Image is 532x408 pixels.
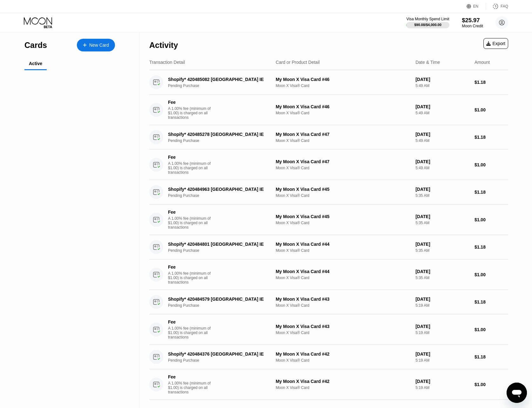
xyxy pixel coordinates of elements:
div: FeeA 1.00% fee (minimum of $1.00) is charged on all transactionsMy Moon X Visa Card #42Moon X Vis... [149,369,508,400]
div: $1.00 [475,272,508,277]
div: Pending Purchase [168,193,277,198]
div: Shopify* 420484579 [GEOGRAPHIC_DATA] IEPending PurchaseMy Moon X Visa Card #43Moon X Visa® Card[D... [149,290,508,314]
div: Visa Monthly Spend Limit$90.08/$4,000.00 [406,17,449,28]
div: $1.00 [475,327,508,332]
div: [DATE] [415,351,469,357]
div: My Moon X Visa Card #43 [276,324,410,329]
div: Shopify* 420484963 [GEOGRAPHIC_DATA] IE [168,187,270,192]
div: New Card [77,39,115,51]
div: New Card [89,43,109,48]
div: Moon X Visa® Card [276,358,410,363]
div: Fee [168,155,212,160]
div: Moon X Visa® Card [276,331,410,335]
div: Pending Purchase [168,138,277,143]
div: My Moon X Visa Card #47 [276,159,410,164]
div: A 1.00% fee (minimum of $1.00) is charged on all transactions [168,161,216,175]
div: $1.18 [475,299,508,304]
div: $1.18 [475,244,508,250]
div: 5:35 AM [415,276,469,280]
div: A 1.00% fee (minimum of $1.00) is charged on all transactions [168,216,216,230]
div: My Moon X Visa Card #44 [276,242,410,247]
div: $1.00 [475,162,508,167]
div: [DATE] [415,269,469,274]
div: FeeA 1.00% fee (minimum of $1.00) is charged on all transactionsMy Moon X Visa Card #43Moon X Vis... [149,314,508,345]
div: Export [483,38,508,49]
div: A 1.00% fee (minimum of $1.00) is charged on all transactions [168,326,216,339]
div: $1.18 [475,190,508,195]
div: [DATE] [415,379,469,384]
div: A 1.00% fee (minimum of $1.00) is charged on all transactions [168,106,216,120]
div: [DATE] [415,159,469,164]
div: Moon X Visa® Card [276,248,410,253]
div: 5:49 AM [415,84,469,88]
div: Shopify* 420485082 [GEOGRAPHIC_DATA] IEPending PurchaseMy Moon X Visa Card #46Moon X Visa® Card[D... [149,70,508,95]
div: Moon X Visa® Card [276,166,410,170]
div: My Moon X Visa Card #44 [276,269,410,274]
div: A 1.00% fee (minimum of $1.00) is charged on all transactions [168,381,216,394]
div: $1.18 [475,80,508,85]
div: A 1.00% fee (minimum of $1.00) is charged on all transactions [168,271,216,284]
div: Transaction Detail [149,60,185,65]
div: Moon X Visa® Card [276,276,410,280]
div: [DATE] [415,242,469,247]
div: [DATE] [415,187,469,192]
div: My Moon X Visa Card #47 [276,132,410,137]
div: 5:35 AM [415,193,469,198]
div: My Moon X Visa Card #45 [276,214,410,219]
div: Export [486,41,505,46]
div: EN [473,4,479,9]
div: $1.00 [475,107,508,112]
div: $90.08 / $4,000.00 [414,23,441,27]
div: Pending Purchase [168,84,277,88]
div: Shopify* 420485278 [GEOGRAPHIC_DATA] IE [168,132,270,137]
div: 5:35 AM [415,248,469,253]
div: [DATE] [415,324,469,329]
div: Shopify* 420484801 [GEOGRAPHIC_DATA] IE [168,242,270,247]
div: $25.97 [462,17,483,23]
div: Amount [475,60,490,65]
div: FeeA 1.00% fee (minimum of $1.00) is charged on all transactionsMy Moon X Visa Card #46Moon X Vis... [149,95,508,125]
div: $1.00 [475,217,508,222]
div: 5:49 AM [415,166,469,170]
div: FeeA 1.00% fee (minimum of $1.00) is charged on all transactionsMy Moon X Visa Card #45Moon X Vis... [149,204,508,235]
div: 5:19 AM [415,303,469,308]
div: Pending Purchase [168,248,277,253]
div: Pending Purchase [168,358,277,363]
div: Shopify* 420485082 [GEOGRAPHIC_DATA] IE [168,77,270,82]
div: Active [29,61,42,66]
div: Fee [168,374,212,379]
div: Moon X Visa® Card [276,303,410,308]
div: $1.18 [475,135,508,140]
div: Date & Time [415,60,440,65]
div: $25.97Moon Credit [462,17,483,28]
div: Moon X Visa® Card [276,138,410,143]
div: 5:49 AM [415,111,469,115]
div: Moon X Visa® Card [276,111,410,115]
div: $1.18 [475,354,508,359]
div: My Moon X Visa Card #42 [276,351,410,357]
div: 5:19 AM [415,358,469,363]
div: Fee [168,264,212,270]
div: My Moon X Visa Card #43 [276,297,410,302]
div: Fee [168,100,212,105]
div: My Moon X Visa Card #46 [276,104,410,109]
div: Card or Product Detail [276,60,320,65]
div: My Moon X Visa Card #42 [276,379,410,384]
div: Cards [24,41,47,50]
div: Pending Purchase [168,303,277,308]
div: My Moon X Visa Card #45 [276,187,410,192]
div: 5:19 AM [415,385,469,390]
div: Fee [168,210,212,215]
div: Shopify* 420484579 [GEOGRAPHIC_DATA] IE [168,297,270,302]
div: Moon X Visa® Card [276,385,410,390]
div: [DATE] [415,297,469,302]
div: Shopify* 420484376 [GEOGRAPHIC_DATA] IEPending PurchaseMy Moon X Visa Card #42Moon X Visa® Card[D... [149,345,508,369]
div: [DATE] [415,214,469,219]
div: FAQ [501,4,508,9]
div: Shopify* 420485278 [GEOGRAPHIC_DATA] IEPending PurchaseMy Moon X Visa Card #47Moon X Visa® Card[D... [149,125,508,150]
div: Fee [168,319,212,324]
div: Moon X Visa® Card [276,84,410,88]
div: Moon X Visa® Card [276,221,410,225]
iframe: Nút để khởi chạy cửa sổ nhắn tin [507,383,527,403]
